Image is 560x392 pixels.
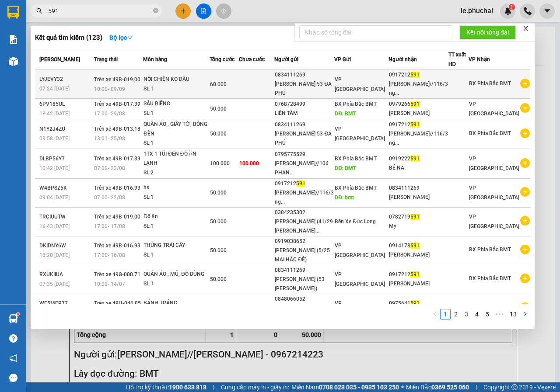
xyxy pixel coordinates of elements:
[39,184,91,193] div: W4BPSZ5K
[94,165,125,171] span: 07:00 - 23/08
[94,185,140,191] span: Trên xe 49B-016.93
[9,374,17,382] span: message
[39,56,80,62] span: [PERSON_NAME]
[143,298,209,308] div: BÁNH TRÁNG
[275,295,334,304] div: 0848066052
[469,56,490,62] span: VP Nhận
[143,120,209,139] div: QUẦN ÁO , GIẤY TỜ, BÓNG ĐÈN
[48,6,151,16] input: Tìm tên, số ĐT hoặc mã đơn
[410,72,420,78] span: 591
[7,62,20,71] span: CR :
[275,246,334,264] div: [PERSON_NAME] (5/25 MAI HẮC ĐẾ)
[210,131,227,137] span: 50.000
[335,156,377,162] span: BX Phía Bắc BMT
[335,185,377,191] span: BX Phía Bắc BMT
[448,52,466,67] span: TT xuất HĐ
[210,56,234,62] span: Tổng cước
[239,160,259,167] span: 100.000
[469,156,519,171] span: VP [GEOGRAPHIC_DATA]
[410,214,420,220] span: 591
[39,223,70,229] span: 16:43 [DATE]
[430,309,440,319] button: left
[410,101,420,107] span: 591
[143,84,209,94] div: SL: 1
[466,28,509,37] span: Kết nối tổng đài
[388,56,417,62] span: Người nhận
[296,180,305,187] span: 591
[520,216,530,225] span: plus-circle
[143,56,167,62] span: Món hàng
[389,193,448,202] div: [PERSON_NAME]
[469,130,511,136] span: BX Phía Bắc BMT
[520,187,530,197] span: plus-circle
[275,70,334,80] div: 0834111269
[275,159,334,177] div: [PERSON_NAME]//106 PHAN...
[94,194,125,201] span: 07:00 - 22/08
[143,75,209,84] div: NỒI CHIÊN KO DẦU
[39,270,91,279] div: RXUKIIUA
[520,79,530,88] span: plus-circle
[143,279,209,289] div: SL: 1
[39,281,70,287] span: 07:35 [DATE]
[7,7,154,18] div: BX Phía Bắc BMT
[210,276,227,282] span: 50.000
[469,185,519,201] span: VP [GEOGRAPHIC_DATA]
[275,109,334,118] div: LIÊN TÂM
[39,86,70,92] span: 07:24 [DATE]
[35,33,102,42] h3: Kết quả tìm kiếm ( 123 )
[94,135,125,142] span: 13:01 - 25/08
[275,179,334,188] div: 0917212
[275,188,334,207] div: [PERSON_NAME]//116/3 ng...
[210,106,227,112] span: 50.000
[143,222,209,231] div: SL: 1
[39,125,91,134] div: N1Y2J4ZU
[507,309,519,319] a: 13
[520,309,530,319] li: Next Page
[335,219,376,225] span: Bến Xe Đức Long
[94,76,140,83] span: Trên xe 49B-019.00
[275,100,334,109] div: 0768728499
[153,8,158,13] span: close-circle
[143,109,209,118] div: SL: 1
[94,243,140,249] span: Trên xe 49B-016.93
[275,275,334,293] div: [PERSON_NAME] (53 [PERSON_NAME])
[389,120,448,129] div: 0917212
[430,309,440,319] li: Previous Page
[451,309,461,319] li: 2
[143,168,209,178] div: SL: 2
[520,128,530,138] span: plus-circle
[389,129,448,148] div: [PERSON_NAME]//116/3 ng...
[520,302,530,312] span: plus-circle
[9,354,17,362] span: notification
[410,243,420,249] span: 591
[239,56,265,62] span: Chưa cước
[7,28,154,41] div: 0967214223
[39,75,91,84] div: LYJEVY32
[143,193,209,202] div: SL: 1
[335,76,385,92] span: VP [GEOGRAPHIC_DATA]
[507,309,520,319] li: 13
[469,246,511,253] span: BX Phía Bắc BMT
[523,25,529,31] span: close
[210,190,227,196] span: 50.000
[389,299,448,308] div: 0975641
[143,183,209,193] div: hs
[335,243,385,258] span: VP [GEOGRAPHIC_DATA]
[39,154,91,163] div: DLBP56Y7
[520,309,530,319] button: right
[441,309,450,319] a: 1
[143,241,209,250] div: THÙNG TRÁI CÂY
[493,309,507,319] span: •••
[389,163,448,173] div: BÉ NA
[102,31,140,45] button: Bộ lọcdown
[7,18,154,28] div: [PERSON_NAME]//[PERSON_NAME]
[109,34,133,41] strong: Bộ lọc
[389,70,448,80] div: 0917212
[94,56,118,62] span: Trạng thái
[410,121,420,128] span: 591
[275,237,334,246] div: 0919038652
[410,156,420,162] span: 591
[94,252,125,258] span: 17:00 - 16/08
[459,25,516,39] button: Kết nối tổng đài
[389,109,448,118] div: [PERSON_NAME]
